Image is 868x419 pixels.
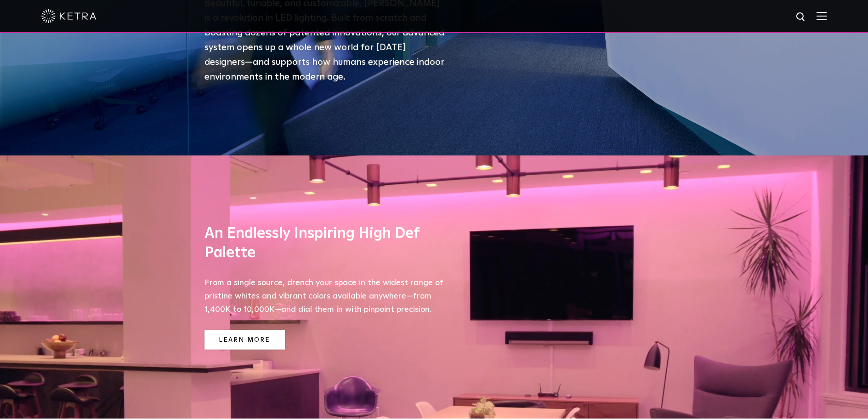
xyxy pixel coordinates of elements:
h3: An Endlessly Inspiring High Def Palette [204,224,443,263]
span: —and supports how humans experience indoor environments in the modern age. [204,57,444,81]
p: From a single source, drench your space in the widest range of pristine whites and vibrant colors... [204,276,443,316]
a: Learn More [204,330,285,350]
img: ketra-logo-2019-white [41,9,96,23]
img: Hamburger%20Nav.svg [817,11,827,20]
img: search icon [795,11,807,23]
